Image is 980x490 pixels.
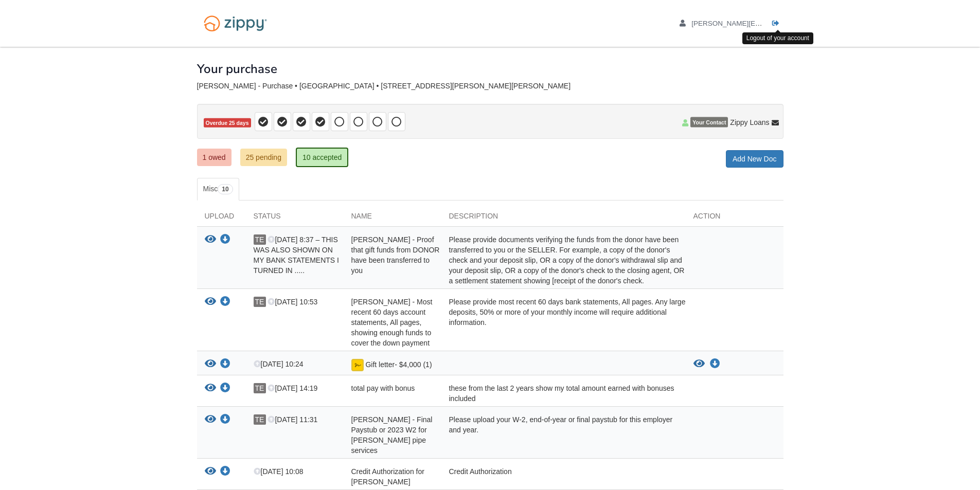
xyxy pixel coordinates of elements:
[254,383,266,393] span: TE
[351,467,424,486] span: Credit Authorization for [PERSON_NAME]
[197,178,239,201] a: Misc
[441,466,686,487] div: Credit Authorization
[218,184,233,194] span: 10
[351,384,415,392] span: total pay with bonus
[220,468,230,476] a: Download Credit Authorization for TAMMY ELLIS
[205,234,216,245] button: View Tammy - Proof that gift funds from DONOR have been transferred to you
[254,360,304,368] span: [DATE] 10:24
[351,298,433,347] span: [PERSON_NAME] - Most recent 60 days account statements, All pages, showing enough funds to cover ...
[240,149,287,166] a: 25 pending
[220,416,230,424] a: Download TAMMY ELLIS - Final Paystub or 2023 W2 for Stauffer pipe services
[365,360,432,369] span: Gift letter- $4,000 (1)
[680,20,924,30] a: edit profile
[351,235,440,275] span: [PERSON_NAME] - Proof that gift funds from DONOR have been transferred to you
[441,211,686,226] div: Description
[197,149,231,166] a: 1 owed
[344,211,441,226] div: Name
[351,415,433,455] span: [PERSON_NAME] - Final Paystub or 2023 W2 for [PERSON_NAME] pipe services
[205,297,216,307] button: View TAMMY ELLIS - Most recent 60 days account statements, All pages, showing enough funds to cov...
[268,384,317,392] span: [DATE] 14:19
[205,383,216,394] button: View total pay with bonus
[254,414,266,425] span: TE
[772,20,783,30] a: Log out
[204,118,251,128] span: Overdue 25 days
[205,359,216,370] button: View Gift letter- $4,000 (1)
[351,359,364,371] img: Document accepted
[246,211,344,226] div: Status
[220,360,230,369] a: Download Gift letter- $4,000 (1)
[254,235,339,275] span: [DATE] 8:37 – THIS WAS ALSO SHOWN ON MY BANK STATEMENTS I TURNED IN .....
[268,415,317,424] span: [DATE] 11:31
[441,297,686,348] div: Please provide most recent 60 days bank statements, All pages. Any large deposits, 50% or more of...
[197,82,783,90] div: [PERSON_NAME] - Purchase • [GEOGRAPHIC_DATA] • [STREET_ADDRESS][PERSON_NAME][PERSON_NAME]
[197,10,274,37] img: Logo
[197,62,277,76] h1: Your purchase
[441,414,686,456] div: Please upload your W-2, end-of-year or final paystub for this employer and year.
[254,234,266,245] span: TE
[710,360,720,368] a: Download Gift letter- $4,000 (1)
[220,298,230,306] a: Download TAMMY ELLIS - Most recent 60 days account statements, All pages, showing enough funds to...
[254,297,266,307] span: TE
[693,359,705,369] button: View Gift letter- $4,000 (1)
[691,20,923,27] span: tammy.vestal@yahoo.com
[686,211,783,226] div: Action
[730,117,769,128] span: Zippy Loans
[254,467,304,476] span: [DATE] 10:08
[296,148,348,167] a: 10 accepted
[726,150,783,168] a: Add New Doc
[205,466,216,477] button: View Credit Authorization for TAMMY ELLIS
[441,234,686,286] div: Please provide documents verifying the funds from the donor have been transferred to you or the S...
[742,32,813,44] div: Logout of your account
[220,385,230,393] a: Download total pay with bonus
[197,211,246,226] div: Upload
[205,414,216,425] button: View TAMMY ELLIS - Final Paystub or 2023 W2 for Stauffer pipe services
[441,383,686,404] div: these from the last 2 years show my total amount earned with bonuses included
[220,236,230,244] a: Download Tammy - Proof that gift funds from DONOR have been transferred to you
[268,298,317,306] span: [DATE] 10:53
[690,117,728,128] span: Your Contact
